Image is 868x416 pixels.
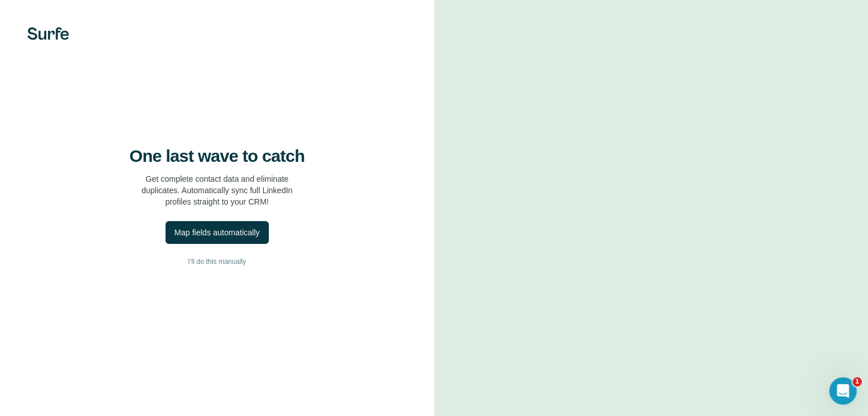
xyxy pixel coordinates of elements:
iframe: Intercom live chat [829,377,857,405]
span: 1 [853,377,862,386]
p: Get complete contact data and eliminate duplicates. Automatically sync full LinkedIn profiles str... [142,173,293,207]
button: Map fields automatically [165,221,269,244]
img: Surfe's logo [27,27,69,40]
div: Map fields automatically [175,227,260,238]
h4: One last wave to catch [130,146,305,166]
button: I’ll do this manually [23,253,411,270]
span: I’ll do this manually [188,256,246,267]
